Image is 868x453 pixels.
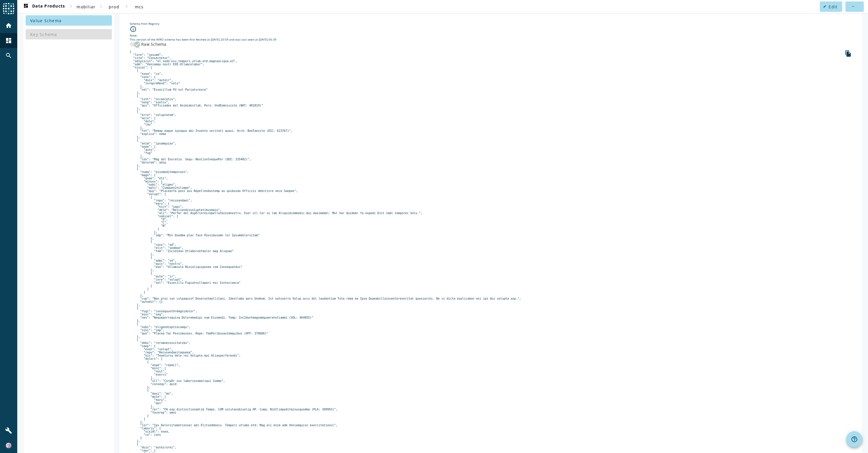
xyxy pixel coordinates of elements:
[130,22,852,26] div: Schema from Registry
[98,3,105,10] mat-icon: chevron_right
[845,50,852,57] i: file_copy
[851,436,858,443] mat-icon: help_outline
[829,4,838,9] span: Edit
[820,1,842,12] button: Edit
[74,1,98,12] button: mobiliar
[5,52,12,59] mat-icon: search
[130,26,137,33] i: info_outline
[130,37,852,41] div: This version of the AVRO schema has been first fetched at [DATE] 20:59 and was last seen at [DATE...
[130,1,148,12] button: mcs
[77,4,95,9] span: mobiliar
[30,18,62,23] span: Value Schema
[130,33,852,37] div: Note:
[109,4,119,9] span: prod
[20,1,67,12] button: Data Products
[823,5,826,8] mat-icon: edit
[5,427,12,434] mat-icon: build
[3,3,14,14] img: spoud-logo.svg
[22,3,29,10] mat-icon: dashboard
[123,3,130,10] mat-icon: chevron_right
[5,22,12,29] mat-icon: home
[22,3,65,10] span: Data Products
[6,443,12,448] img: 6ef2db17558a3d16f7bb62d1df5f4cbd
[140,41,167,47] label: Raw Schema
[5,37,12,44] mat-icon: dashboard
[26,15,112,26] button: Value Schema
[105,1,123,12] button: prod
[67,3,74,10] mat-icon: chevron_right
[851,5,854,8] mat-icon: more_horiz
[135,4,144,9] span: mcs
